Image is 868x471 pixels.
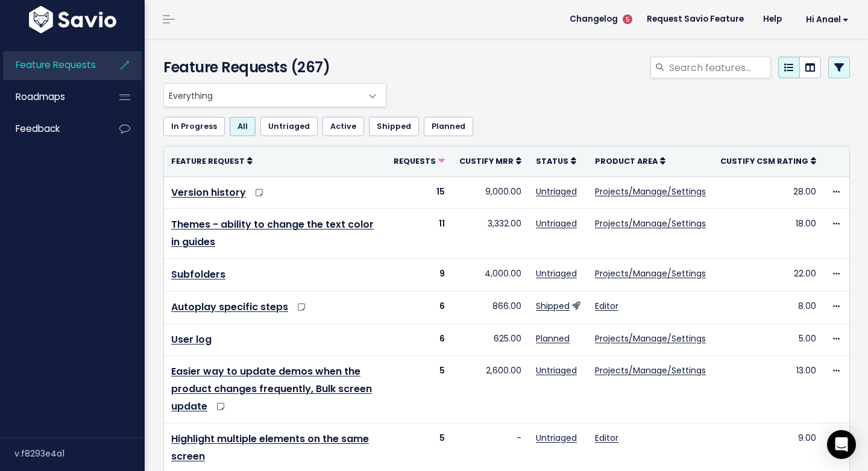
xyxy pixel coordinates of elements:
span: Everything [164,84,362,107]
a: Untriaged [536,364,577,376]
span: Status [536,156,568,166]
td: 15 [386,176,452,209]
a: Untriaged [536,432,577,444]
td: 13.00 [713,356,823,423]
td: 6 [386,323,452,356]
span: Feature Request [171,156,245,166]
a: Feature Requests [3,51,100,79]
a: Custify mrr [459,155,521,167]
span: Requests [394,156,436,166]
a: Product Area [595,155,665,167]
a: Shipped [536,300,570,312]
a: Status [536,155,576,167]
div: v.f8293e4a1 [14,438,145,469]
td: 8.00 [713,291,823,323]
td: 9,000.00 [452,176,529,209]
td: 866.00 [452,291,529,323]
a: Feature Request [171,155,253,167]
input: Search features... [668,57,771,78]
h4: Feature Requests (267) [163,57,380,78]
span: 5 [623,14,632,24]
a: Highlight multiple elements on the same screen [171,432,369,463]
a: Custify csm rating [720,155,816,167]
span: Custify csm rating [720,156,808,166]
td: 6 [386,291,452,323]
span: Everything [163,83,386,107]
a: Projects/Manage/Settings [595,364,706,376]
td: 28.00 [713,176,823,209]
span: Feedback [16,122,60,135]
a: Feedback [3,115,100,143]
a: Untriaged [536,267,577,279]
a: Help [753,10,791,28]
td: 2,600.00 [452,356,529,423]
td: 22.00 [713,258,823,291]
a: Request Savio Feature [637,10,753,28]
a: Editor [595,300,618,312]
a: Projects/Manage/Settings [595,217,706,229]
a: Hi Anael [791,10,858,29]
span: Changelog [570,15,618,23]
a: In Progress [163,117,225,136]
a: Active [322,117,364,136]
a: Untriaged [260,117,318,136]
img: logo-white.9d6f32f41409.svg [26,6,119,33]
a: Requests [394,155,445,167]
a: Shipped [369,117,419,136]
span: Custify mrr [459,156,514,166]
a: Planned [424,117,473,136]
a: User log [171,332,212,346]
td: 9 [386,258,452,291]
a: Themes - ability to change the text color in guides [171,217,374,249]
a: Projects/Manage/Settings [595,267,706,279]
a: Editor [595,432,618,444]
a: Untriaged [536,186,577,198]
a: Planned [536,332,570,345]
a: Easier way to update demos when the product changes frequently, Bulk screen update [171,364,372,413]
ul: Filter feature requests [163,117,850,136]
a: Untriaged [536,217,577,229]
a: Projects/Manage/Settings [595,186,706,198]
td: 5.00 [713,323,823,356]
td: 5 [386,356,452,423]
td: 11 [386,209,452,259]
div: Open Intercom Messenger [827,430,856,459]
a: All [230,117,256,136]
a: Autoplay specific steps [171,300,288,314]
span: Feature Requests [16,58,96,71]
span: Hi Anael [806,15,849,24]
td: 625.00 [452,323,529,356]
td: 4,000.00 [452,258,529,291]
span: Product Area [595,156,658,166]
td: 3,332.00 [452,209,529,259]
a: Subfolders [171,267,225,281]
td: 18.00 [713,209,823,259]
a: Projects/Manage/Settings [595,332,706,345]
a: Roadmaps [3,83,100,111]
span: Roadmaps [16,90,65,103]
a: Version history [171,186,246,199]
